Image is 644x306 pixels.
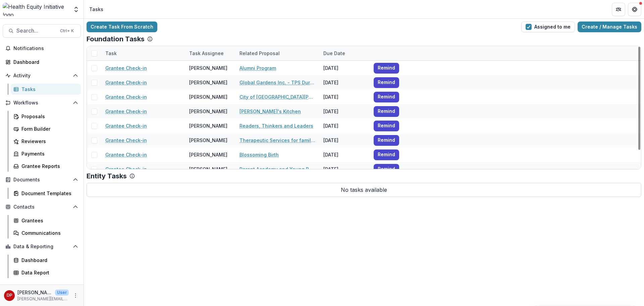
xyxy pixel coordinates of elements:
div: [DATE] [319,133,370,147]
span: Notifications [13,46,78,51]
a: Grantee Check-in [105,108,147,115]
div: [DATE] [319,162,370,176]
div: Grantees [21,217,75,224]
nav: breadcrumb [87,4,106,14]
span: Contacts [13,204,70,210]
button: Open Documents [3,174,81,185]
div: [PERSON_NAME] [189,93,227,100]
button: Open entity switcher [71,3,81,16]
button: Open Workflows [3,97,81,108]
img: Health Equity Initiative logo [3,3,69,16]
div: Dr. Janel Pasley [7,293,12,298]
a: Proposals [11,111,81,122]
div: Form Builder [21,125,75,132]
button: Remind [374,92,399,102]
a: Alumni Program [239,64,276,72]
div: [DATE] [319,104,370,119]
button: Open Activity [3,70,81,81]
a: Create Task From Scratch [87,21,157,32]
a: Grantee Check-in [105,79,147,86]
div: Reviewers [21,138,75,145]
button: Notifications [3,43,81,54]
button: Assigned to me [521,21,575,32]
button: Open Contacts [3,202,81,212]
div: [PERSON_NAME] [189,137,227,144]
div: Task Assignee [185,46,235,60]
button: Remind [374,121,399,131]
button: More [71,292,79,300]
div: [DATE] [319,147,370,162]
div: [DATE] [319,75,370,90]
button: Search... [3,24,81,38]
a: Blossoming Birth [239,151,279,158]
a: Readers, Thinkers and Leaders [239,122,313,129]
div: [PERSON_NAME] [189,79,227,86]
a: Global Gardens Inc. - TPS During-School Program - 50000 - [DATE] [239,79,315,86]
div: [DATE] [319,61,370,75]
div: Task [101,46,185,60]
div: Task Assignee [185,50,228,57]
a: Reviewers [11,136,81,147]
button: Remind [374,106,399,117]
button: Remind [374,77,399,88]
div: Proposals [21,113,75,120]
div: Payments [21,150,75,157]
a: Grantee Check-in [105,151,147,158]
div: Dashboard [13,58,75,65]
p: [PERSON_NAME][EMAIL_ADDRESS][PERSON_NAME][DATE][DOMAIN_NAME] [17,296,69,302]
div: Related Proposal [235,50,284,57]
span: Search... [16,28,56,34]
a: Communications [11,227,81,238]
div: Task [101,50,121,57]
a: Payments [11,148,81,159]
div: [DATE] [319,90,370,104]
span: Activity [13,73,70,79]
div: Tasks [21,86,75,93]
div: [PERSON_NAME] [189,64,227,72]
div: Document Templates [21,190,75,197]
span: Documents [13,177,70,183]
div: Due Date [319,46,370,60]
a: Create / Manage Tasks [578,21,641,32]
button: Partners [612,3,625,16]
div: Data Report [21,269,75,276]
a: Therapeutic Services for families impacted by [MEDICAL_DATA] and neglect [239,137,315,144]
button: Remind [374,135,399,146]
div: Communications [21,229,75,236]
a: Parent Academy and Young Parent Advisory Board [239,166,315,173]
p: User [55,290,69,296]
div: [PERSON_NAME] [189,108,227,115]
a: Grantee Check-in [105,93,147,100]
a: Document Templates [11,188,81,199]
div: Due Date [319,50,349,57]
span: Workflows [13,100,70,106]
a: [PERSON_NAME]'s Kitchen [239,108,301,115]
button: Open Data & Reporting [3,241,81,252]
div: [PERSON_NAME] [189,122,227,129]
a: Data Report [11,267,81,278]
a: Grantees [11,215,81,226]
div: Dashboard [21,257,75,264]
a: Grantee Check-in [105,64,147,72]
button: Remind [374,63,399,74]
a: Grantee Check-in [105,122,147,129]
button: Get Help [628,3,641,16]
button: Remind [374,164,399,175]
div: [DATE] [319,119,370,133]
div: [PERSON_NAME] [189,151,227,158]
div: [PERSON_NAME] [189,166,227,173]
a: City of [GEOGRAPHIC_DATA][PERSON_NAME][GEOGRAPHIC_DATA] Improvements - 242000 - [DATE] [239,93,315,100]
div: Related Proposal [235,46,319,60]
a: Tasks [11,84,81,95]
a: Grantee Check-in [105,137,147,144]
a: Dashboard [3,56,81,68]
button: Remind [374,149,399,160]
div: Grantee Reports [21,163,75,170]
span: Data & Reporting [13,244,70,250]
a: Dashboard [11,255,81,266]
p: Foundation Tasks [87,35,145,43]
p: Entity Tasks [87,172,127,180]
